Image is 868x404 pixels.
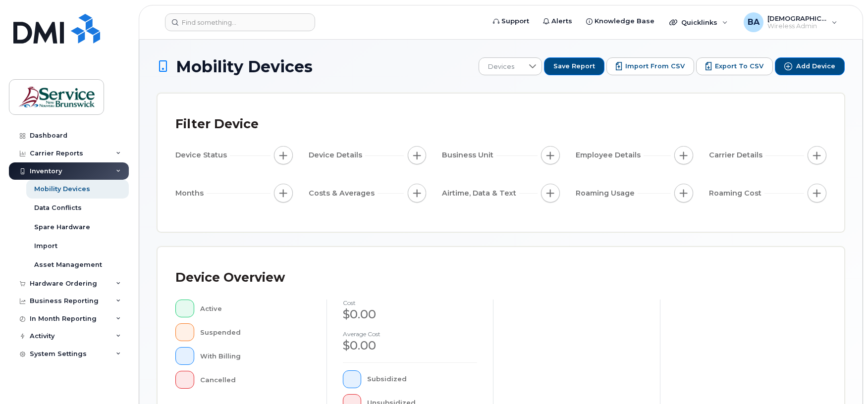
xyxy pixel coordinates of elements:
button: Import from CSV [606,57,694,75]
div: Active [200,300,311,317]
button: Save Report [544,57,604,75]
div: $0.00 [343,306,478,323]
span: Employee Details [576,150,644,160]
div: $0.00 [343,337,478,354]
div: Cancelled [200,371,311,389]
span: Costs & Averages [309,188,378,199]
div: Subsidized [367,370,477,388]
span: Device Status [175,150,230,160]
span: Carrier Details [709,150,765,160]
button: Export to CSV [696,57,773,75]
div: Device Overview [175,265,285,291]
h4: cost [343,300,478,306]
span: Save Report [553,62,595,71]
span: Mobility Devices [176,58,313,75]
span: Devices [479,58,523,76]
span: Months [175,188,207,199]
div: With Billing [200,347,311,365]
span: Roaming Cost [709,188,764,199]
span: Airtime, Data & Text [442,188,519,199]
span: Export to CSV [715,62,763,71]
span: Business Unit [442,150,496,160]
span: Roaming Usage [576,188,638,199]
button: Add Device [775,57,845,75]
div: Suspended [200,323,311,341]
span: Import from CSV [625,62,685,71]
span: Device Details [309,150,365,160]
h4: Average cost [343,331,478,337]
div: Filter Device [175,111,259,137]
span: Add Device [796,62,835,71]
